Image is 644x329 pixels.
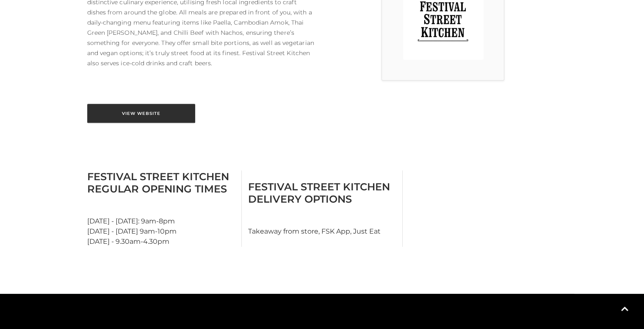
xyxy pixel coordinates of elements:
h3: Festival Street Kitchen Regular Opening Times [87,170,235,195]
h3: Festival Street Kitchen Delivery Options [248,181,396,205]
div: Takeaway from store, FSK App, Just Eat [242,170,403,247]
a: View Website [87,104,195,123]
div: [DATE] - [DATE]: 9am-8pm [DATE] - [DATE] 9am-10pm [DATE] - 9.30am-4.30pm [81,170,242,247]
